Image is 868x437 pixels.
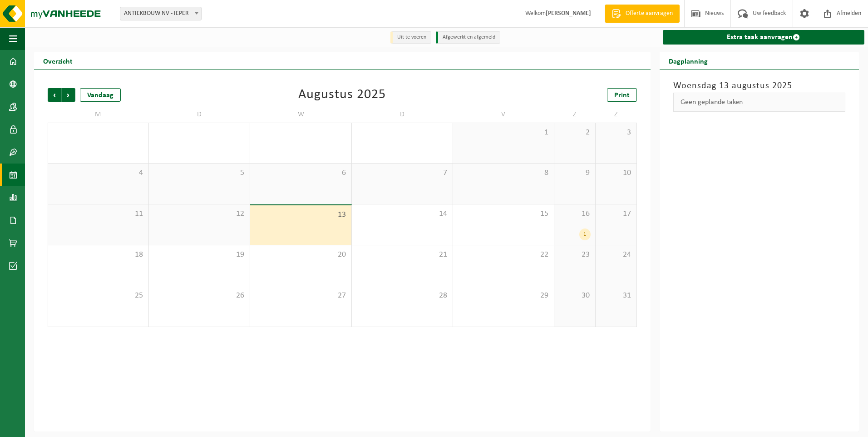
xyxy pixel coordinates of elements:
[153,250,245,260] span: 19
[149,106,250,123] td: D
[250,106,351,123] td: W
[453,106,554,123] td: V
[255,250,346,260] span: 20
[559,168,591,178] span: 9
[663,30,864,45] a: Extra taak aanvragen
[356,209,448,219] span: 14
[600,250,632,260] span: 24
[458,291,549,301] span: 29
[605,5,680,23] a: Offerte aanvragen
[614,92,630,99] span: Print
[559,250,591,260] span: 23
[120,7,202,20] span: ANTIEKBOUW NV - IEPER
[34,52,82,70] h2: Overzicht
[546,10,591,17] strong: [PERSON_NAME]
[356,168,448,178] span: 7
[153,291,245,301] span: 26
[255,291,346,301] span: 27
[255,210,346,220] span: 13
[62,88,75,102] span: Volgende
[80,88,121,102] div: Vandaag
[600,168,632,178] span: 10
[53,291,144,301] span: 25
[458,209,549,219] span: 15
[48,88,61,102] span: Vorige
[559,128,591,138] span: 2
[600,291,632,301] span: 31
[356,291,448,301] span: 28
[356,250,448,260] span: 21
[579,228,591,240] div: 1
[660,52,717,70] h2: Dagplanning
[53,168,144,178] span: 4
[607,88,637,102] a: Print
[673,79,845,93] h3: Woensdag 13 augustus 2025
[673,93,845,112] div: Geen geplande taken
[120,7,201,20] span: ANTIEKBOUW NV - IEPER
[596,106,637,123] td: Z
[153,168,245,178] span: 5
[559,209,591,219] span: 16
[559,291,591,301] span: 30
[554,106,596,123] td: Z
[53,209,144,219] span: 11
[53,250,144,260] span: 18
[153,209,245,219] span: 12
[458,168,549,178] span: 8
[458,128,549,138] span: 1
[623,9,675,18] span: Offerte aanvragen
[390,31,431,44] li: Uit te voeren
[600,128,632,138] span: 3
[352,106,453,123] td: D
[436,31,500,44] li: Afgewerkt en afgemeld
[600,209,632,219] span: 17
[458,250,549,260] span: 22
[48,106,149,123] td: M
[255,168,346,178] span: 6
[298,88,386,102] div: Augustus 2025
